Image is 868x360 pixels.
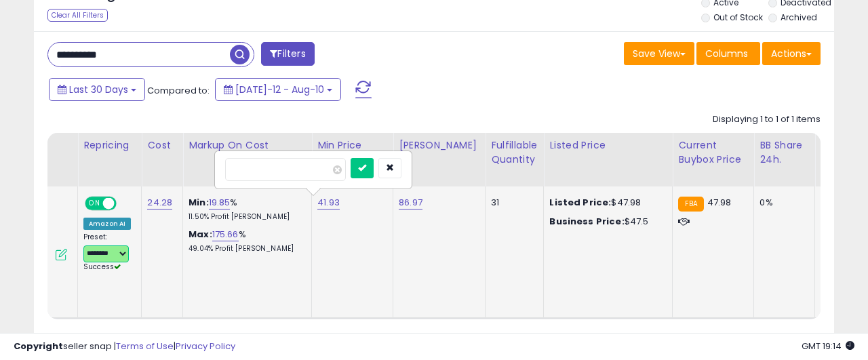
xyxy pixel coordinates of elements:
[47,9,108,22] div: Clear All Filters
[69,83,128,96] span: Last 30 Days
[235,83,324,96] span: [DATE]-12 - Aug-10
[678,138,748,167] div: Current Buybox Price
[189,138,306,153] div: Markup on Cost
[399,138,479,153] div: [PERSON_NAME]
[705,47,748,60] span: Columns
[147,196,172,209] a: 24.28
[176,340,235,353] a: Privacy Policy
[14,340,63,353] strong: Copyright
[147,84,210,97] span: Compared to:
[317,196,340,209] a: 41.93
[317,138,387,153] div: Min Price
[83,262,121,272] span: Success
[802,340,854,353] span: 2025-09-10 19:14 GMT
[549,197,662,209] div: $47.98
[209,196,231,209] a: 19.85
[215,78,341,101] button: [DATE]-12 - Aug-10
[624,42,694,65] button: Save View
[14,340,235,353] div: seller snap | |
[49,78,145,101] button: Last 30 Days
[549,138,667,153] div: Listed Price
[189,244,301,254] p: 49.04% Profit [PERSON_NAME]
[212,228,239,241] a: 175.66
[86,197,103,209] span: ON
[491,138,538,167] div: Fulfillable Quantity
[116,340,174,353] a: Terms of Use
[189,212,301,222] p: 11.50% Profit [PERSON_NAME]
[83,233,131,273] div: Preset:
[759,197,804,209] div: 0%
[713,113,821,126] div: Displaying 1 to 1 of 1 items
[147,138,177,153] div: Cost
[189,228,212,241] b: Max:
[261,42,314,66] button: Filters
[549,196,611,209] b: Listed Price:
[115,197,136,209] span: OFF
[491,197,533,209] div: 31
[189,228,301,254] div: %
[399,196,422,209] a: 86.97
[549,215,624,228] b: Business Price:
[762,42,821,65] button: Actions
[678,197,703,212] small: FBA
[696,42,760,65] button: Columns
[83,138,136,153] div: Repricing
[183,133,312,186] th: The percentage added to the cost of goods (COGS) that forms the calculator for Min & Max prices.
[781,12,817,23] label: Archived
[83,218,131,230] div: Amazon AI
[759,138,809,167] div: BB Share 24h.
[549,216,662,228] div: $47.5
[713,12,763,23] label: Out of Stock
[189,196,209,209] b: Min:
[189,197,301,222] div: %
[707,196,732,209] span: 47.98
